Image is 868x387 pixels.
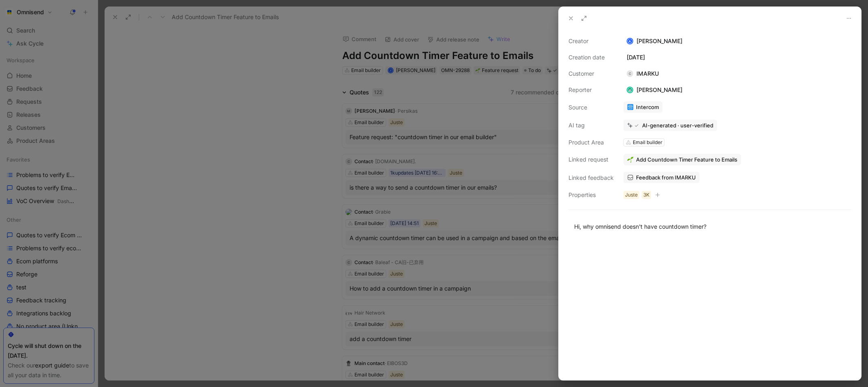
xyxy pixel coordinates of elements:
[627,156,634,163] img: 🌱
[627,39,633,44] div: A
[623,172,700,183] a: Feedback from IMARKU
[625,191,638,199] div: Juste
[633,138,662,146] div: Email builder
[568,155,614,164] div: Linked request
[568,103,614,112] div: Source
[568,52,614,62] div: Creation date
[568,138,614,147] div: Product Area
[627,87,633,93] img: avatar
[568,190,614,200] div: Properties
[568,36,614,46] div: Creator
[568,120,614,130] div: AI tag
[636,156,737,163] span: Add Countdown Timer Feature to Emails
[574,222,846,231] div: Hi, why omnisend doesn't have countdown timer?
[623,85,686,95] div: [PERSON_NAME]
[568,173,614,183] div: Linked feedback
[568,69,614,79] div: Customer
[623,101,662,113] a: Intercom
[623,36,851,46] div: [PERSON_NAME]
[623,154,741,165] button: 🌱Add Countdown Timer Feature to Emails
[643,191,649,199] div: 3K
[636,174,696,181] span: Feedback from IMARKU
[627,70,633,77] div: C
[623,52,851,62] div: [DATE]
[568,85,614,95] div: Reporter
[642,122,713,129] div: AI-generated · user-verified
[623,69,662,79] div: IMARKU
